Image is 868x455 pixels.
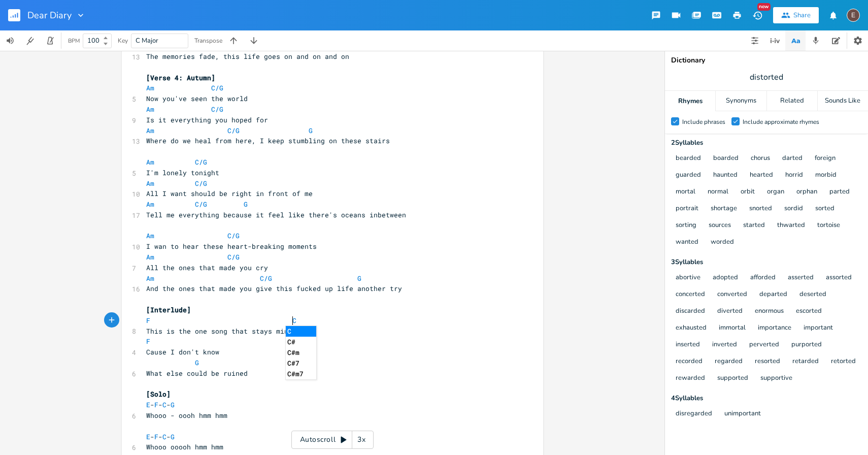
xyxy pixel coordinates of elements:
li: C#7 [286,358,316,369]
span: E [146,400,150,409]
div: Sounds Like [818,91,868,111]
button: boarded [713,154,739,163]
span: C/G [195,157,207,167]
span: All I want should be right in front of me [146,189,313,198]
div: 2 Syllable s [671,140,862,146]
div: Transpose [194,38,222,44]
button: horrid [785,171,803,180]
button: guarded [676,171,701,180]
button: orbit [741,188,755,197]
button: departed [759,290,787,299]
span: F [146,316,150,325]
span: F [146,337,150,346]
button: discarded [676,307,705,316]
span: This is the one song that stays mine [146,327,292,336]
span: C/G [195,179,207,188]
div: Synonyms [716,91,766,111]
span: Am [146,231,154,240]
span: G [171,432,175,441]
button: sordid [784,205,803,213]
div: Include phrases [682,119,725,125]
span: distorted [750,72,783,83]
button: retarded [792,357,819,366]
div: Rhymes [665,91,715,111]
span: C [162,400,166,409]
button: inverted [712,341,737,349]
span: E [146,432,150,441]
button: orphan [796,188,817,197]
button: portrait [676,205,698,213]
li: C#m7 [286,369,316,379]
span: The memories fade, this life goes on and on and on [146,52,349,61]
button: exhausted [676,324,707,333]
button: shortage [711,205,737,213]
button: organ [767,188,784,197]
button: escorted [796,307,822,316]
span: - - - [146,400,179,409]
span: Tell me everything because it feel like there's oceans inbetween [146,210,406,219]
button: New [747,6,767,24]
button: deserted [799,290,826,299]
span: C [292,316,296,325]
span: Am [146,105,154,114]
button: worded [711,238,734,247]
button: abortive [676,274,700,282]
button: foreign [815,154,836,163]
button: snorted [749,205,772,213]
span: Whooo - oooh hmm hmm [146,411,227,420]
button: important [804,324,833,333]
span: Am [146,83,154,92]
button: converted [717,290,747,299]
span: I wan to hear these heart-breaking moments [146,242,317,251]
button: resorted [755,357,780,366]
button: hearted [750,171,773,180]
span: G [309,126,313,135]
span: Dear Diary [27,11,72,20]
span: C [162,432,166,441]
span: C/G [211,105,223,114]
button: chorus [751,154,770,163]
button: sorted [815,205,834,213]
span: Is it everything you hoped for [146,115,268,124]
button: adopted [713,274,738,282]
button: sources [709,221,731,230]
button: importance [758,324,791,333]
span: Am [146,274,154,283]
span: C/G [227,252,240,262]
button: perverted [749,341,779,349]
button: disregarded [676,410,712,418]
span: What else could be ruined [146,369,248,378]
span: [Verse 4: Autumn] [146,73,215,82]
button: unimportant [724,410,761,418]
span: [Solo] [146,389,171,399]
span: And the ones that made you give this fucked up life another try [146,284,402,293]
button: recorded [676,357,703,366]
div: 3x [352,431,371,449]
span: C Major [136,36,158,45]
span: Whooo ooooh hmm hmm [146,442,223,451]
div: 4 Syllable s [671,395,862,402]
span: Am [146,126,154,135]
span: Am [146,179,154,188]
span: [Interlude] [146,305,191,314]
span: I'm lonely tonight [146,168,219,177]
button: darted [782,154,803,163]
button: enormous [755,307,784,316]
li: C# [286,337,316,347]
button: parted [829,188,850,197]
div: 3 Syllable s [671,259,862,266]
button: concerted [676,290,705,299]
span: Am [146,157,154,167]
span: G [357,274,361,283]
button: immortal [719,324,746,333]
div: Key [118,38,128,44]
span: F [154,400,158,409]
span: Cause I don't know [146,347,219,356]
button: supported [717,374,748,383]
span: F [154,432,158,441]
span: C/G [211,83,223,92]
div: Autoscroll [291,431,374,449]
button: thwarted [777,221,805,230]
span: G [195,358,199,367]
li: C [286,326,316,337]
